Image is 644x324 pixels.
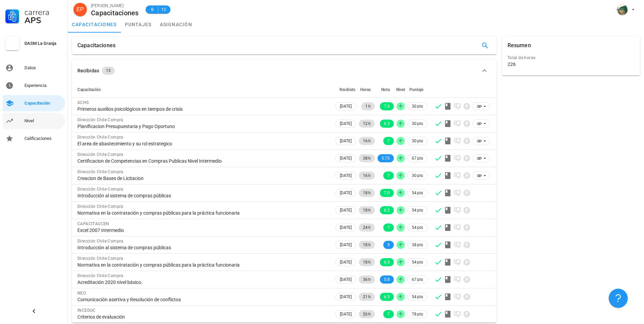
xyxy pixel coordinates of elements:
[77,67,99,74] div: Recibidas
[412,259,423,266] span: 54 pts
[412,276,423,283] span: 67 pts
[91,2,139,9] div: [PERSON_NAME]
[340,120,352,127] span: [DATE]
[340,103,352,110] span: [DATE]
[382,154,390,162] span: 5.75
[77,175,329,181] div: Creacion de Bases de Licitacion
[363,137,371,145] span: 16 h
[387,172,390,180] span: 7
[77,314,329,320] div: Criterios de evaluación
[363,154,371,162] span: 38 h
[161,6,166,13] span: 12
[384,258,390,266] span: 6.5
[363,172,371,180] span: 16 h
[24,101,62,106] div: Capacitación
[340,310,352,318] span: [DATE]
[334,82,357,98] th: Recibido
[384,206,390,214] span: 6.3
[77,106,329,112] div: Primeros auxilios psicológicos en tiempos de crisis
[77,135,124,140] span: Dirección Chile Compra
[24,118,62,124] div: Nivel
[412,293,423,300] span: 54 pts
[106,67,111,75] span: 13
[76,3,84,16] span: EP
[24,83,62,88] div: Experiencia
[363,189,371,197] span: 18 h
[412,155,423,162] span: 67 pts
[340,276,352,283] span: [DATE]
[395,82,406,98] th: Nivel
[77,37,115,54] div: Capacitaciones
[24,65,62,71] div: Datos
[363,241,371,249] span: 18 h
[363,206,371,214] span: 18 h
[77,87,101,92] span: Capacitación
[77,169,124,174] span: Dirección Chile Compra
[91,9,139,17] div: Capacitaciones
[77,141,329,147] div: El area de abastecimiento y su rol estrategico
[68,16,121,33] a: capacitaciones
[77,100,89,105] span: ACHS
[77,227,329,233] div: Excel 2007 Intermedio
[340,258,352,266] span: [DATE]
[363,120,371,128] span: 12 h
[412,172,423,179] span: 30 pts
[412,120,423,127] span: 30 pts
[508,37,531,54] div: Resumen
[340,206,352,214] span: [DATE]
[3,130,65,147] a: Calificaciones
[406,82,429,98] th: Puntaje
[24,8,62,16] div: Carrera
[396,87,405,92] span: Nivel
[77,152,124,157] span: Dirección Chile Compra
[384,293,390,301] span: 6.5
[357,82,376,98] th: Horas
[340,137,352,145] span: [DATE]
[381,87,390,92] span: Nota
[508,61,516,67] div: 226
[77,256,124,261] span: Dirección Chile Compra
[77,262,329,268] div: Normativa en la contratación y compras públicas para la práctica funcionaria
[77,245,329,251] div: Introducción al sistema de compras públicas
[387,223,390,232] span: 7
[360,87,371,92] span: Horas
[339,87,355,92] span: Recibido
[384,275,390,284] span: 5.8
[412,311,423,318] span: 78 pts
[340,189,352,197] span: [DATE]
[77,308,96,313] span: INCEDUC
[77,239,124,244] span: Dirección Chile Compra
[77,221,109,226] span: CAPACITAUCEN
[409,87,423,92] span: Puntaje
[77,204,124,209] span: Dirección Chile Compra
[77,193,329,199] div: Introducción al sistema de compras públicas
[156,16,197,33] a: asignación
[121,16,156,33] a: puntajes
[363,310,371,318] span: 26 h
[73,3,87,16] div: avatar
[412,103,423,110] span: 30 pts
[77,273,124,278] span: Dirección Chile Compra
[340,241,352,249] span: [DATE]
[384,102,390,110] span: 7.0
[412,190,423,196] span: 54 pts
[363,275,371,284] span: 36 h
[387,310,390,318] span: 7
[77,296,329,303] div: Comunicación asertiva y Resolución de conflictos
[77,123,329,129] div: Planificacion Presupuestaria y Pago Oportuno
[387,137,390,145] span: 7
[340,224,352,231] span: [DATE]
[72,82,334,98] th: Capacitación
[24,136,62,141] div: Calificaciones
[412,241,423,248] span: 38 pts
[77,291,86,295] span: NEO
[387,241,390,249] span: 5
[77,279,329,285] div: Acreditación 2020 nivel básico.
[77,210,329,216] div: Normativa en la contratación y compras públicas para la práctica funcionaria
[365,102,371,110] span: 1 h
[508,54,634,61] div: Total de horas
[363,293,371,301] span: 21 h
[363,223,371,232] span: 24 h
[72,60,497,82] button: Recibidas 13
[24,16,62,24] div: APS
